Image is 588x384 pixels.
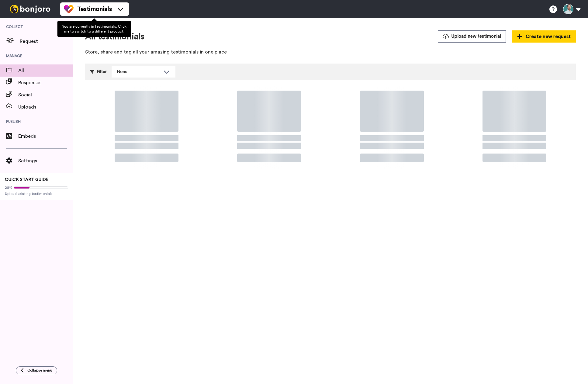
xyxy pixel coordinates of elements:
span: Collapse menu [27,368,52,373]
div: Filter [90,66,107,78]
span: Request [20,38,73,45]
span: You are currently in Testimonials . Click me to switch to a different product. [62,25,126,33]
span: Embeds [18,133,73,140]
span: Uploads [18,103,73,111]
button: Create new request [512,30,576,43]
span: Testimonials [77,5,112,13]
span: Upload existing testimonials [5,191,68,196]
span: Responses [18,79,73,86]
span: Social [18,91,73,99]
span: Settings [18,157,73,164]
img: tm-color.svg [64,4,74,14]
img: bj-logo-header-white.svg [7,5,53,13]
span: Create new request [517,33,571,40]
span: QUICK START GUIDE [5,178,49,182]
span: All [18,67,73,74]
p: Store, share and tag all your amazing testimonials in one place [85,49,576,56]
span: 28% [5,185,12,190]
div: None [117,69,161,75]
button: Collapse menu [16,366,57,374]
button: Upload new testimonial [438,30,506,42]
